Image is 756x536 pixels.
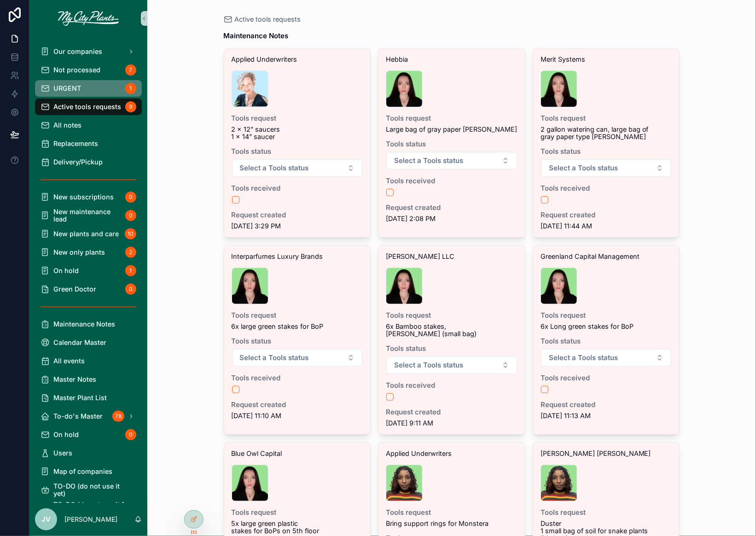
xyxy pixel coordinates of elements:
span: Tools received [541,185,672,192]
span: Green Doctor [53,285,96,293]
span: Request created [232,401,363,408]
span: Tools received [232,185,363,192]
span: Request created [386,204,518,211]
span: All events [53,357,85,365]
span: URGENT [53,85,81,92]
span: Tools request [386,115,518,122]
span: Select a Tools status [394,156,463,165]
span: Select a Tools status [549,353,618,362]
a: Active tools requests [224,15,301,24]
div: 0 [125,429,136,440]
span: Select a Tools status [549,163,618,173]
button: Select Button [232,349,363,367]
span: Tools request [541,509,672,516]
span: Tools request [232,115,363,122]
span: [PERSON_NAME] LLC [386,253,454,260]
span: Tools request [232,509,363,516]
span: Tools received [232,374,363,382]
span: Active tools requests [53,103,121,111]
span: Bring support rings for Monstera [386,520,518,527]
span: TO-DO (do not use it yet) [53,483,133,497]
span: [DATE] 11:13 AM [541,412,672,419]
span: Greenland Capital Management [541,253,640,260]
span: Blue Owl Capital [232,450,282,457]
button: Select Button [541,159,672,177]
span: Tools status [386,345,518,352]
span: [DATE] 2:08 PM [386,215,518,222]
a: TO-DO (do not use it for now) [35,500,142,517]
span: New plants and care [53,230,119,238]
span: Tools status [541,148,672,155]
span: On hold [53,267,79,274]
a: Users [35,445,142,461]
span: Tools request [541,312,672,319]
span: On hold [53,431,79,438]
a: New subscriptions0 [35,189,142,205]
a: TO-DO (do not use it yet) [35,482,142,498]
div: 9 [125,101,136,112]
span: 2 x 12” saucers 1 x 14” saucer [232,126,363,140]
button: Select Button [386,356,517,374]
span: Master Plant List [53,394,107,402]
a: Calendar Master [35,334,142,351]
a: To-do's Master78 [35,408,142,425]
a: New maintenance lead0 [35,207,142,224]
div: 0 [125,210,136,221]
span: TO-DO (do not use it for now) [53,501,133,516]
span: New subscriptions [53,193,114,201]
div: 0 [125,284,136,295]
span: Map of companies [53,468,112,475]
span: Request created [541,401,672,408]
div: 2 [125,247,136,258]
span: Hebbia [386,56,408,63]
span: [DATE] 9:11 AM [386,419,518,427]
a: Merit SystemsTools request2 gallon watering can, large bag of gray paper type [PERSON_NAME]Tools ... [533,48,680,238]
button: Select Button [232,159,363,177]
span: Master Notes [53,376,96,383]
span: Not processed [53,66,100,74]
span: Tools received [386,177,518,185]
img: App logo [58,11,119,26]
a: URGENT1 [35,80,142,97]
a: Applied UnderwritersTools request2 x 12” saucers 1 x 14” saucerTools statusSelect ButtonTools rec... [224,48,371,238]
span: Tools status [232,338,363,345]
a: All notes [35,117,142,134]
a: Green Doctor0 [35,281,142,297]
span: 2 gallon watering can, large bag of gray paper type [PERSON_NAME] [541,126,672,140]
span: Interparfumes Luxury Brands [232,253,323,260]
span: Applied Underwriters [386,450,452,457]
div: 10 [125,228,136,239]
div: 78 [112,411,124,422]
span: Maintenance Notes [53,320,115,328]
a: Interparfumes Luxury BrandsTools request6x large green stakes for BoPTools statusSelect ButtonToo... [224,245,371,435]
a: Our companies [35,43,142,60]
span: Tools request [386,312,518,319]
span: [PERSON_NAME] [PERSON_NAME] [541,450,651,457]
a: All events [35,353,142,369]
a: Active tools requests9 [35,99,142,115]
span: Tools status [541,338,672,345]
a: Maintenance Notes [35,316,142,332]
a: Master Plant List [35,390,142,406]
button: Select Button [541,349,672,367]
span: Tools request [541,115,672,122]
span: Request created [541,211,672,219]
span: Our companies [53,48,102,55]
span: Tools received [386,382,518,389]
span: 6x large green stakes for BoP [232,323,363,330]
span: All notes [53,122,81,129]
span: Active tools requests [235,15,301,24]
div: 1 [125,83,136,94]
a: Not processed7 [35,62,142,78]
span: Applied Underwriters [232,56,297,63]
a: New only plants2 [35,244,142,261]
span: 5x large green plastic stakes for BoPs on 5th floor [232,520,363,535]
a: HebbiaTools requestLarge bag of gray paper [PERSON_NAME]Tools statusSelect ButtonTools receivedRe... [378,48,525,238]
span: New only plants [53,249,105,256]
a: Master Notes [35,371,142,388]
p: [PERSON_NAME] [64,515,117,524]
span: Tools request [232,312,363,319]
a: New plants and care10 [35,226,142,242]
a: On hold1 [35,262,142,279]
span: Delivery/Pickup [53,158,103,166]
